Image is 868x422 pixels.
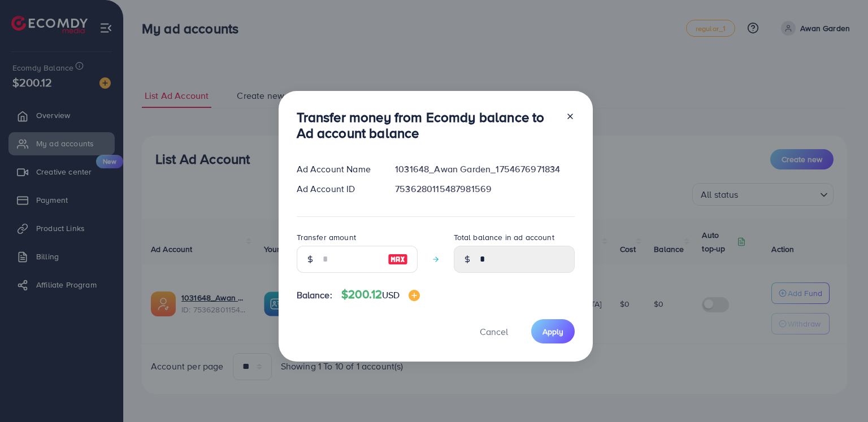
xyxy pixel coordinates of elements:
[409,290,420,301] img: image
[542,326,563,337] span: Apply
[531,319,575,343] button: Apply
[297,109,557,142] h3: Transfer money from Ecomdy balance to Ad account balance
[297,289,332,302] span: Balance:
[386,182,583,195] div: 7536280115487981569
[454,232,554,243] label: Total balance in ad account
[466,319,522,343] button: Cancel
[388,253,408,266] img: image
[288,163,387,176] div: Ad Account Name
[480,325,508,338] span: Cancel
[820,371,860,414] iframe: Chat
[382,289,400,301] span: USD
[297,232,356,243] label: Transfer amount
[386,163,583,176] div: 1031648_Awan Garden_1754676971834
[288,182,387,195] div: Ad Account ID
[341,288,420,302] h4: $200.12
